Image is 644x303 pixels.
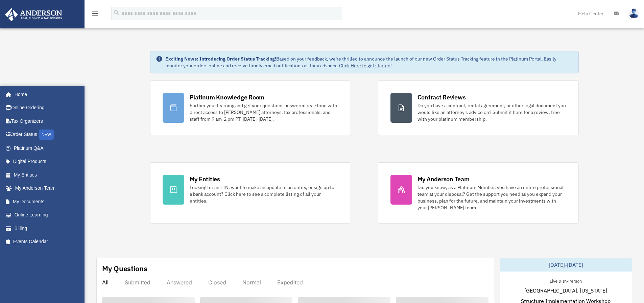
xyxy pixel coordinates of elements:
div: Platinum Knowledge Room [190,93,265,101]
a: Contract Reviews Do you have a contract, rental agreement, or other legal document you would like... [378,80,579,135]
div: Live & In-Person [544,277,587,284]
i: search [113,9,120,17]
a: My Anderson Team [5,182,85,195]
div: NEW [39,130,54,140]
a: Digital Products [5,155,85,168]
a: My Documents [5,195,85,208]
a: My Entities [5,168,85,182]
div: My Questions [102,263,147,274]
div: My Anderson Team [418,175,470,183]
img: Anderson Advisors Platinum Portal [3,8,64,21]
a: Online Ordering [5,101,85,115]
div: Did you know, as a Platinum Member, you have an entire professional team at your disposal? Get th... [418,184,566,211]
div: Contract Reviews [418,93,466,101]
i: menu [91,9,99,18]
div: Do you have a contract, rental agreement, or other legal document you would like an attorney's ad... [418,102,566,122]
img: User Pic [629,8,639,18]
a: Tax Organizers [5,114,85,128]
a: My Anderson Team Did you know, as a Platinum Member, you have an entire professional team at your... [378,162,579,224]
div: Further your learning and get your questions answered real-time with direct access to [PERSON_NAM... [190,102,338,122]
div: Answered [167,279,192,286]
span: [GEOGRAPHIC_DATA], [US_STATE] [524,286,607,295]
div: All [102,279,109,286]
div: Looking for an EIN, want to make an update to an entity, or sign up for a bank account? Click her... [190,184,338,204]
div: Normal [242,279,261,286]
a: Events Calendar [5,235,85,249]
div: My Entities [190,175,220,183]
div: Based on your feedback, we're thrilled to announce the launch of our new Order Status Tracking fe... [165,55,573,69]
a: menu [91,12,99,18]
strong: Exciting News: Introducing Order Status Tracking! [165,56,276,62]
a: Order StatusNEW [5,128,85,142]
div: Submitted [125,279,150,286]
a: Home [5,88,81,101]
div: [DATE]-[DATE] [500,258,632,272]
a: Platinum Q&A [5,141,85,155]
div: Expedited [277,279,303,286]
a: My Entities Looking for an EIN, want to make an update to an entity, or sign up for a bank accoun... [150,162,351,224]
a: Billing [5,222,85,235]
a: Platinum Knowledge Room Further your learning and get your questions answered real-time with dire... [150,80,351,135]
a: Click Here to get started! [339,63,392,69]
div: Closed [208,279,226,286]
a: Online Learning [5,208,85,222]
